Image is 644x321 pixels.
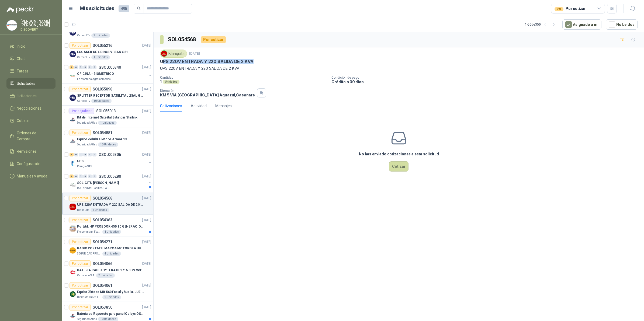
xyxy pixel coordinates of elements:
a: Cotizar [6,116,56,126]
a: Configuración [6,159,56,169]
div: Por cotizar [70,86,91,92]
p: [DATE] [142,130,151,135]
div: 2 Unidades [102,295,121,299]
p: [DATE] [142,261,151,266]
div: Mensajes [215,103,232,109]
div: 1 Unidades [98,121,117,125]
button: Cotizar [389,161,408,172]
div: Por cotizar [70,217,91,223]
img: Company Logo [161,51,167,57]
span: Inicio [17,43,25,49]
p: Equipo Zkteco MB 560 Facial y huella. LUZ VISIBLE [77,289,144,295]
div: 1 Unidades [91,55,110,60]
p: Seguridad Atlas [77,121,97,125]
span: 495 [119,5,129,12]
div: 1 - 50 de 350 [525,20,558,29]
p: Caracol TV [77,55,90,60]
p: Rio Fertil del Pacífico S.A.S. [77,186,110,190]
p: SOL054383 [93,218,112,222]
a: Por cotizarSOL055098[DATE] Company LogoSPLITTER RECEPTOR SATELITAL 2SAL GT-SP21Caracol TV10 Unidades [62,84,153,106]
p: Crédito a 30 días [331,79,642,84]
div: 0 [79,153,83,156]
p: ESCÁNER DE LIBROS VIISAN S21 [77,50,128,55]
div: Por cotizar [70,260,91,267]
div: 1 [70,153,74,156]
a: Licitaciones [6,91,56,101]
a: Por cotizarSOL054881[DATE] Company LogoEquipo celular Ulefone Armor 13Seguridad Atlas10 Unidades [62,127,153,149]
p: SOL054568 [93,196,112,200]
div: Por cotizar [70,239,91,245]
div: Por cotizar [201,36,226,43]
div: 0 [88,65,92,69]
p: [DATE] [142,239,151,245]
p: SOLICITU [PERSON_NAME] [77,180,119,186]
div: 0 [92,65,96,69]
div: 1 [70,65,74,69]
p: GSOL005340 [99,65,121,69]
div: 0 [92,153,96,156]
p: Caracol TV [77,33,90,38]
img: Company Logo [70,160,76,166]
img: Company Logo [70,138,76,145]
p: KM 5 VIA [GEOGRAPHIC_DATA] Aguazul , Casanare [160,93,255,97]
a: Por adjudicarSOL055013[DATE] Company LogoKit de Internet Satelital Estándar StarlinkSeguridad Atl... [62,106,153,127]
span: Chat [17,56,25,62]
p: OFICINA - BIOMETRICO [77,71,114,76]
a: 1 0 0 0 0 0 GSOL005280[DATE] Company LogoSOLICITU [PERSON_NAME]Rio Fertil del Pacífico S.A.S. [70,173,152,190]
div: 0 [83,153,87,156]
div: 0 [79,175,83,178]
p: UPS [77,159,84,164]
div: Unidades [163,80,179,84]
p: [DATE] [142,109,151,114]
a: Por cotizarSOL054568[DATE] Company LogoUPS 220V ENTRADA Y 220 SALIDA DE 2 KVABlanquita1 Unidades [62,193,153,215]
div: 0 [88,175,92,178]
p: SOL055216 [93,44,112,47]
div: 0 [92,175,96,178]
p: GSOL005306 [99,153,121,156]
div: 2 Unidades [91,33,110,38]
p: [DATE] [142,218,151,223]
a: Tareas [6,66,56,76]
span: search [137,6,141,10]
p: GSOL005280 [99,175,121,178]
img: Company Logo [70,51,76,57]
img: Logo peakr [6,6,34,13]
div: Por cotizar [70,304,91,310]
div: Por cotizar [70,130,91,136]
button: No Leídos [606,19,638,30]
span: Tareas [17,68,29,74]
span: Negociaciones [17,105,41,111]
div: 10 Unidades [91,99,112,103]
p: BATERIA RADIO HYTERA BL1715 3.7V ver imagen [77,268,144,273]
p: UPS 220V ENTRADA Y 220 SALIDA DE 2 KVA [77,202,144,207]
div: 4 Unidades [102,252,121,256]
p: Cantidad [160,76,327,79]
p: UPS 220V ENTRADA Y 220 SALIDA DE 2 KVA [160,59,254,64]
div: Por cotizar [555,6,586,12]
img: Company Logo [70,95,76,101]
p: 1 [160,79,162,84]
button: Asignado a mi [562,19,601,30]
a: Por cotizarSOL054271[DATE] Company LogoRADIO PORTATIL MARCA MOTOROLA UHF SIN PANTALLA CON GPS, IN... [62,236,153,258]
div: 0 [83,175,87,178]
div: Por cotizar [70,282,91,289]
img: Company Logo [70,313,76,319]
p: SOL054881 [93,131,112,135]
p: SOL054061 [93,284,112,287]
h3: SOL054568 [168,35,197,44]
div: 0 [79,65,83,69]
div: 10 Unidades [98,142,118,147]
a: Remisiones [6,146,56,156]
a: Por cotizarSOL054066[DATE] Company LogoBATERIA RADIO HYTERA BL1715 3.7V ver imagenCalzatodo S.A.2... [62,258,153,280]
span: Configuración [17,161,40,167]
img: Company Logo [70,182,76,188]
img: Company Logo [70,73,76,79]
p: Caracol TV [77,99,90,103]
div: 2 Unidades [96,273,115,278]
p: Portátil: HP PROBOOK 450 10 GENERACIÓN PROCESADOR INTEL CORE i7 [77,224,144,229]
p: Condición de pago [331,76,642,79]
p: [DATE] [189,51,200,56]
p: SOL053850 [93,305,112,309]
a: Inicio [6,41,56,51]
div: 1 [70,175,74,178]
